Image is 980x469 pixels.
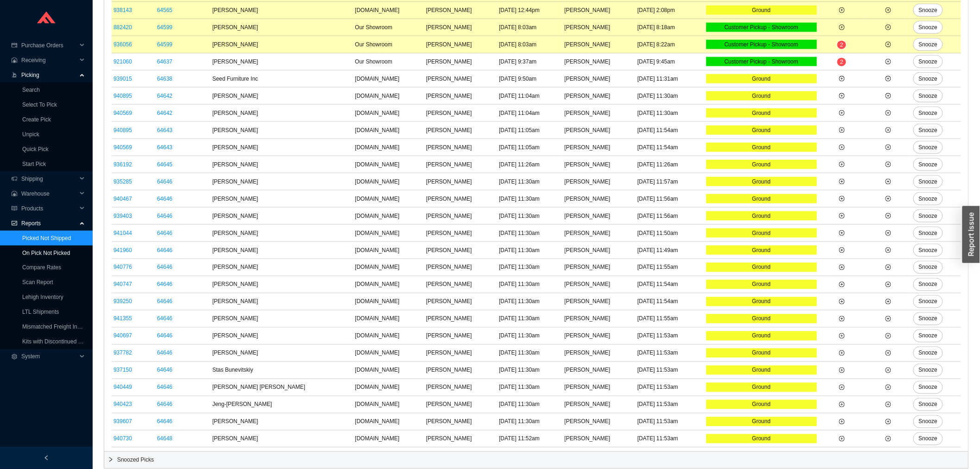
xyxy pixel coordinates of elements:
a: 941044 [113,230,132,236]
td: [DOMAIN_NAME] [353,105,425,122]
span: plus-circle [886,230,891,236]
div: Ground [706,143,817,152]
td: [DATE] 11:30am [497,173,563,190]
div: Ground [706,160,817,169]
td: [DOMAIN_NAME] [353,88,425,105]
button: Snooze [913,330,943,342]
span: Snooze [919,280,938,289]
a: Picked Not Shipped [22,235,71,241]
td: [DATE] 11:30am [635,105,704,122]
td: [DOMAIN_NAME] [353,242,425,259]
span: plus-circle [886,368,891,373]
button: Snooze [913,209,943,222]
a: 64646 [157,298,172,305]
td: Our Showroom [353,53,425,70]
td: [PERSON_NAME] [424,259,497,276]
td: [PERSON_NAME] [563,259,635,276]
button: Snooze [913,158,943,171]
td: Our Showroom [353,36,425,53]
td: [DATE] 9:50am [497,70,563,88]
td: [DATE] 11:05am [497,122,563,139]
span: Snoozed Picks [117,456,965,465]
td: [PERSON_NAME] [424,242,497,259]
div: Ground [706,74,817,83]
span: plus-circle [886,76,891,82]
td: [PERSON_NAME] [424,36,497,53]
td: [DATE] 11:05am [497,139,563,156]
td: [PERSON_NAME] [211,156,353,173]
a: 64646 [157,350,172,356]
span: plus-circle [839,93,845,99]
button: Snooze [913,364,943,377]
span: Products [21,201,77,216]
td: [PERSON_NAME] [211,53,353,70]
td: [DATE] 11:31am [635,70,704,88]
span: plus-circle [886,350,891,356]
button: Snooze [913,347,943,360]
a: 64638 [157,76,172,82]
span: plus-circle [839,230,845,236]
a: On Pick Not Picked [22,250,70,256]
span: plus-circle [839,265,845,270]
td: [PERSON_NAME] [563,208,635,225]
a: Create Pick [22,116,51,123]
a: 64646 [157,281,172,288]
td: [PERSON_NAME] [211,242,353,259]
span: plus-circle [839,162,845,167]
td: [PERSON_NAME] [211,2,353,19]
td: [PERSON_NAME] [563,156,635,173]
td: [PERSON_NAME] [424,139,497,156]
span: Snooze [919,143,938,152]
span: fund [11,221,18,226]
td: [DATE] 11:56am [635,190,704,208]
a: 941355 [113,316,132,322]
span: plus-circle [886,110,891,116]
td: [PERSON_NAME] [424,105,497,122]
button: Snooze [913,21,943,34]
a: 940423 [113,401,132,408]
span: plus-circle [886,316,891,322]
a: 64646 [157,384,172,391]
button: Snooze [913,415,943,428]
td: [PERSON_NAME] [211,259,353,276]
span: Warehouse [21,186,77,201]
td: [DATE] 11:50am [635,225,704,242]
td: [PERSON_NAME] [563,173,635,190]
span: 2 [840,42,843,48]
td: [DATE] 8:18am [635,19,704,36]
a: Scan Report [22,279,53,286]
td: [PERSON_NAME] [424,208,497,225]
span: Snooze [919,349,938,358]
td: [PERSON_NAME] [211,276,353,293]
div: Ground [706,211,817,221]
td: [PERSON_NAME] [563,70,635,88]
span: Snooze [919,383,938,392]
a: 940569 [113,110,132,116]
a: 936056 [113,41,132,48]
div: Snoozed Picks [104,452,968,469]
a: LTL Shipments [22,309,59,316]
span: Snooze [919,228,938,238]
a: Start Pick [22,161,46,167]
a: 936192 [113,161,132,168]
span: plus-circle [886,196,891,202]
td: [DOMAIN_NAME] [353,2,425,19]
a: 940747 [113,281,132,288]
td: [DATE] 11:30am [497,242,563,259]
a: 64646 [157,418,172,425]
span: plus-circle [839,436,845,442]
a: 940895 [113,127,132,133]
span: Snooze [919,297,938,306]
a: 64646 [157,316,172,322]
div: Ground [706,126,817,135]
td: [DOMAIN_NAME] [353,122,425,139]
span: plus-circle [839,333,845,339]
button: Snooze [913,175,943,188]
a: 64642 [157,110,172,116]
a: 921060 [113,58,132,65]
td: [PERSON_NAME] [211,208,353,225]
span: Snooze [919,263,938,272]
td: [DATE] 2:08pm [635,2,704,19]
a: 940776 [113,264,132,271]
td: [PERSON_NAME] [563,190,635,208]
